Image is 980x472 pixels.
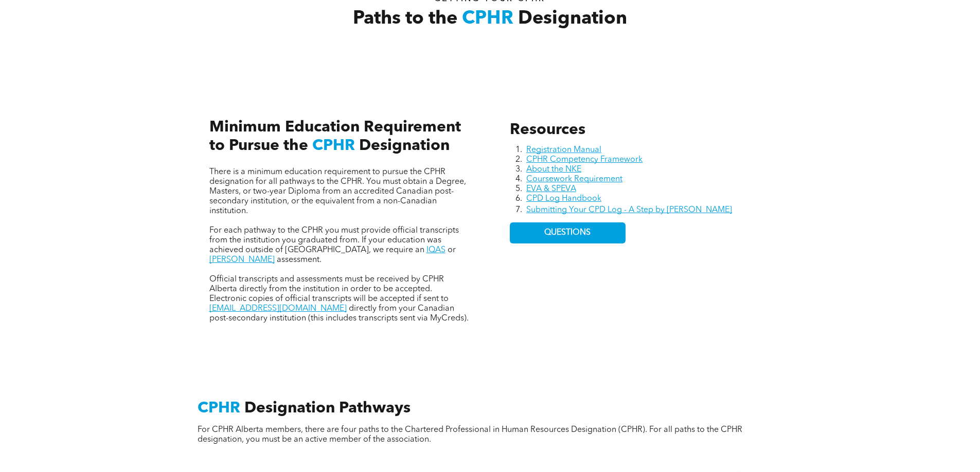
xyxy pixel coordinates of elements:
span: CPHR [198,401,240,416]
span: CPHR [462,10,513,28]
a: QUESTIONS [510,222,626,243]
a: Registration Manual [526,146,601,154]
a: EVA & SPEVA [526,185,576,193]
span: Designation Pathways [244,401,411,416]
span: Resources [510,122,585,138]
span: Designation [518,10,627,28]
span: or [448,246,456,254]
a: [EMAIL_ADDRESS][DOMAIN_NAME] [209,305,347,313]
span: QUESTIONS [544,228,591,238]
a: Coursework Requirement [526,175,622,183]
span: Designation [359,138,450,154]
span: CPHR [312,138,355,154]
span: Paths to the [353,10,457,28]
span: assessment. [277,256,322,264]
span: For CPHR Alberta members, there are four paths to the Chartered Professional in Human Resources D... [198,426,742,444]
a: About the NKE [526,165,581,174]
span: There is a minimum education requirement to pursue the CPHR designation for all pathways to the C... [209,168,466,215]
span: Minimum Education Requirement to Pursue the [209,120,461,154]
a: [PERSON_NAME] [209,256,275,264]
a: IQAS [426,246,446,254]
a: CPHR Competency Framework [526,156,643,164]
span: For each pathway to the CPHR you must provide official transcripts from the institution you gradu... [209,226,459,254]
span: Official transcripts and assessments must be received by CPHR Alberta directly from the instituti... [209,275,449,303]
a: Submitting Your CPD Log - A Step by [PERSON_NAME] [526,206,732,214]
a: CPD Log Handbook [526,195,601,203]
